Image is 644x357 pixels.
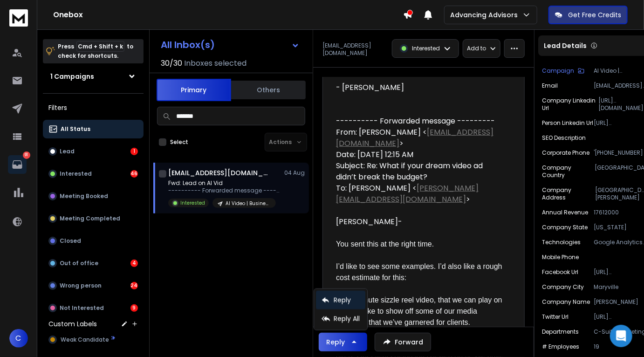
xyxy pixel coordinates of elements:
[43,276,144,295] button: Wrong person24
[610,325,632,347] div: Open Intercom Messenger
[130,282,138,289] div: 24
[542,119,593,127] p: Person Linkedin Url
[542,239,581,246] p: Technologies
[180,199,205,206] p: Interested
[375,333,431,351] button: Forward
[60,260,98,267] p: Out of office
[334,314,360,323] p: Reply All
[334,295,351,305] p: Reply
[53,9,403,21] h1: Onebox
[542,82,558,89] p: Email
[60,282,102,289] p: Wrong person
[9,329,28,348] button: C
[284,169,305,177] p: 04 Aug
[161,58,182,69] span: 30 / 30
[226,200,270,207] p: AI Video | Business Owners
[336,183,504,205] div: To: [PERSON_NAME] < >
[542,328,579,336] p: Departments
[542,313,569,321] p: Twitter Url
[336,149,504,160] div: Date: [DATE] 12:15 AM
[467,45,486,52] p: Add to
[542,67,584,75] button: Campaign
[60,148,75,155] p: Lead
[43,142,144,161] button: Lead1
[168,187,280,194] p: ---------- Forwarded message --------- From: [PERSON_NAME]
[60,215,120,222] p: Meeting Completed
[153,35,307,54] button: All Inbox(s)
[336,261,504,283] div: I’d like to see some examples. I’d also like a rough cost estimate for this:
[43,165,144,183] button: Interested46
[336,183,479,205] a: [PERSON_NAME][EMAIL_ADDRESS][DOMAIN_NAME]
[322,42,386,57] p: [EMAIL_ADDRESS][DOMAIN_NAME]
[43,299,144,317] button: Not Interested9
[130,170,138,178] div: 46
[336,127,493,149] a: [EMAIL_ADDRESS][DOMAIN_NAME]
[542,298,590,306] p: Company Name
[60,304,104,312] p: Not Interested
[130,304,138,312] div: 9
[231,80,306,100] button: Others
[544,41,587,50] p: Lead Details
[336,160,504,183] div: Subject: Re: What if your dream video ad didn’t break the budget?
[61,125,90,133] p: All Status
[336,239,504,250] div: You sent this at the right time.
[542,97,598,112] p: Company Linkedin Url
[43,67,144,86] button: 1 Campaigns
[542,209,588,216] p: Annual Revenue
[326,337,345,347] div: Reply
[542,164,595,179] p: Company Country
[568,10,621,20] p: Get Free Credits
[130,148,138,155] div: 1
[336,216,504,227] div: [PERSON_NAME]-
[319,333,367,351] button: Reply
[542,67,574,75] p: Campaign
[161,40,215,49] h1: All Inbox(s)
[43,209,144,228] button: Meeting Completed
[43,187,144,206] button: Meeting Booked
[542,134,586,142] p: SEO Description
[168,179,280,187] p: Fwd: Lead on AI Vid
[542,224,588,231] p: Company State
[8,155,27,174] a: 91
[43,254,144,273] button: Out of office4
[157,79,231,101] button: Primary
[450,10,521,20] p: Advancing Advisors
[336,295,504,328] div: A few minute sizzle reel video, that we can play on loop. I’d like to show off some of our media ...
[412,45,440,52] p: Interested
[336,116,504,127] div: ---------- Forwarded message ---------
[43,101,144,114] h3: Filters
[76,41,124,52] span: Cmd + Shift + k
[60,170,92,178] p: Interested
[336,127,504,149] div: From: [PERSON_NAME] < >
[9,9,28,27] img: logo
[542,268,578,276] p: Facebook Url
[43,120,144,138] button: All Status
[130,260,138,267] div: 4
[50,72,94,81] h1: 1 Campaigns
[542,186,595,201] p: Company Address
[58,42,133,61] p: Press to check for shortcuts.
[23,151,30,159] p: 91
[43,232,144,250] button: Closed
[60,192,108,200] p: Meeting Booked
[61,336,109,343] span: Weak Candidate
[43,330,144,349] button: Weak Candidate
[542,149,589,157] p: Corporate Phone
[170,138,188,146] label: Select
[542,254,579,261] p: Mobile Phone
[542,283,584,291] p: Company City
[184,58,247,69] h3: Inboxes selected
[60,237,81,245] p: Closed
[48,319,97,329] h3: Custom Labels
[168,168,271,178] h1: [EMAIL_ADDRESS][DOMAIN_NAME]
[548,6,628,24] button: Get Free Credits
[542,343,579,350] p: # Employees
